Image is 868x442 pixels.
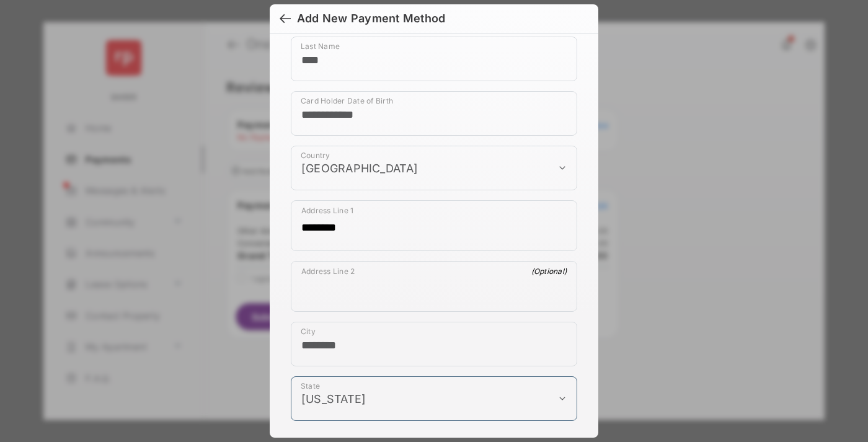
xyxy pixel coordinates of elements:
[291,200,577,251] div: payment_method_screening[postal_addresses][addressLine1]
[291,146,577,190] div: payment_method_screening[postal_addresses][country]
[291,322,577,366] div: payment_method_screening[postal_addresses][locality]
[291,261,577,312] div: payment_method_screening[postal_addresses][addressLine2]
[291,376,577,421] div: payment_method_screening[postal_addresses][administrativeArea]
[297,12,445,25] div: Add New Payment Method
